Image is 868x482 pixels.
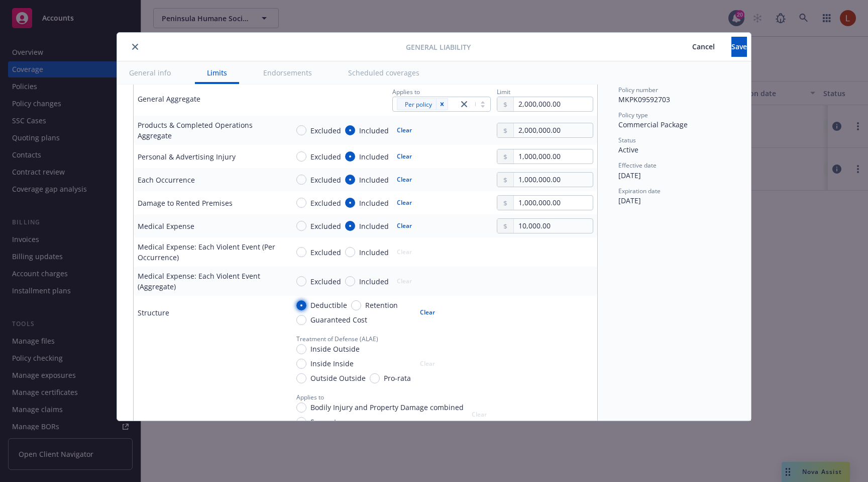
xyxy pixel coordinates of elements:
[345,151,355,162] input: Included
[310,175,341,185] span: Excluded
[336,61,431,84] button: Scheduled coverages
[195,61,239,84] button: Limits
[310,358,354,369] span: Inside Inside
[458,98,470,110] a: close
[310,373,366,383] span: Outside Outside
[618,86,658,94] span: Policy number
[401,99,432,110] span: Per policy
[296,221,306,231] input: Excluded
[251,61,324,84] button: Endorsements
[310,300,347,310] span: Deductible
[391,149,418,164] button: Clear
[310,125,341,136] span: Excluded
[310,221,341,231] span: Excluded
[514,219,593,233] input: 0.00
[618,145,638,154] span: Active
[138,94,200,104] div: General Aggregate
[296,335,378,343] span: Treatment of Defense (ALAE)
[406,42,471,52] span: General Liability
[345,221,355,231] input: Included
[296,373,306,383] input: Outside Outside
[351,300,361,310] input: Retention
[618,171,641,180] span: [DATE]
[296,125,306,135] input: Excluded
[514,173,593,187] input: 0.00
[618,95,670,104] span: MKPK09592703
[296,315,306,325] input: Guaranteed Cost
[310,198,341,208] span: Excluded
[359,175,389,185] span: Included
[296,198,306,208] input: Excluded
[359,247,389,258] span: Included
[384,373,411,383] span: Pro-rata
[731,37,747,57] button: Save
[676,37,731,57] button: Cancel
[138,307,169,318] div: Structure
[359,125,389,136] span: Included
[296,359,306,369] input: Inside Inside
[138,151,236,162] div: Personal & Advertising Injury
[296,247,306,257] input: Excluded
[310,402,464,413] span: Bodily Injury and Property Damage combined
[138,221,194,231] div: Medical Expense
[345,247,355,257] input: Included
[345,125,355,135] input: Included
[359,198,389,208] span: Included
[296,403,306,413] input: Bodily Injury and Property Damage combined
[296,300,306,310] input: Deductible
[310,314,367,325] span: Guaranteed Cost
[138,120,280,141] div: Products & Completed Operations Aggregate
[310,417,341,427] span: Separate
[359,221,389,231] span: Included
[618,120,688,129] span: Commercial Package
[345,175,355,185] input: Included
[296,393,324,401] span: Applies to
[391,196,418,210] button: Clear
[414,305,441,319] button: Clear
[365,300,398,310] span: Retention
[391,219,418,233] button: Clear
[618,111,648,119] span: Policy type
[514,149,593,164] input: 0.00
[497,88,510,96] span: Limit
[370,373,380,383] input: Pro-rata
[618,136,636,144] span: Status
[310,344,360,354] span: Inside Outside
[731,42,747,51] span: Save
[436,98,448,110] div: Remove [object Object]
[618,187,661,195] span: Expiration date
[117,61,183,84] button: General info
[359,276,389,287] span: Included
[310,247,341,258] span: Excluded
[514,196,593,210] input: 0.00
[138,175,195,185] div: Each Occurrence
[692,42,715,51] span: Cancel
[618,161,657,170] span: Effective date
[138,242,280,263] div: Medical Expense: Each Violent Event (Per Occurrence)
[514,123,593,137] input: 0.00
[514,97,593,111] input: 0.00
[296,175,306,185] input: Excluded
[296,276,306,286] input: Excluded
[345,198,355,208] input: Included
[310,276,341,287] span: Excluded
[129,41,141,53] button: close
[296,417,306,427] input: Separate
[345,276,355,286] input: Included
[310,151,341,162] span: Excluded
[138,198,233,208] div: Damage to Rented Premises
[391,123,418,137] button: Clear
[405,99,432,110] span: Per policy
[392,88,420,96] span: Applies to
[391,173,418,187] button: Clear
[359,151,389,162] span: Included
[296,151,306,162] input: Excluded
[296,344,306,354] input: Inside Outside
[138,271,280,292] div: Medical Expense: Each Violent Event (Aggregate)
[618,196,641,205] span: [DATE]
